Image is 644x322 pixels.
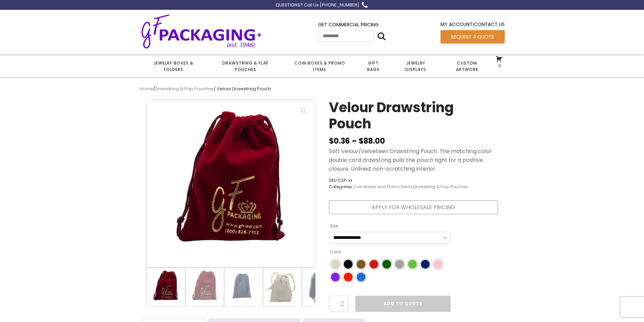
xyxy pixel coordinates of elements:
[359,136,385,146] bdi: 88.00
[356,272,366,282] li: Royal Blue
[433,259,443,269] li: Pink
[338,177,352,183] span: CSP-xx
[441,55,493,77] a: Custom Artwork
[208,55,283,77] a: Drawstring & Flap Pouches
[413,184,468,190] a: Drawstring & Flap Pouches
[355,296,451,312] a: Add to Quote
[329,296,348,312] input: Product quantity
[330,259,340,269] li: Beige
[329,136,350,146] bdi: 0.36
[147,268,185,306] img: Medium size velvet burgundy drawstring pouch with gold foil logo.
[440,21,505,30] div: |
[474,21,505,28] a: Contact Us
[330,247,341,257] label: Color
[343,272,353,282] li: Red
[140,85,153,92] a: Home
[407,259,418,269] li: Kelly Green
[497,63,501,69] span: 0
[352,136,357,146] span: –
[302,268,340,306] img: Small Navy Blue velour drawstring pouch.
[276,2,359,9] div: QUESTIONS? Call Us [PHONE_NUMBER]
[329,177,468,183] span: SKU:
[140,13,263,50] img: GF Packaging + - Established 1946
[330,272,340,282] li: Purple
[298,105,310,117] a: View full-screen image gallery
[356,55,391,77] a: Gift Bags
[186,268,224,306] img: Medium size velvet burgundy drawstring pouch with gold foil logo.
[329,147,498,173] p: Soft Velour/Velveteen Drawstring Pouch. The matching color double cord drawstring pulls the pouch...
[330,221,338,231] label: Size
[329,200,498,215] a: Apply for Wholesale Pricing
[440,21,473,28] a: My Account
[395,259,405,269] li: Grey
[329,99,498,135] h1: Velour Drawstring Pouch
[283,55,356,77] a: Coin Boxes & Promo Items
[263,268,302,306] img: Medium size beige velour bag.
[359,136,363,146] span: $
[391,55,441,77] a: Jewelry Displays
[440,30,505,44] a: Request a Quote
[356,259,366,269] li: Brown
[140,85,505,93] nav: Breadcrumb
[140,55,208,77] a: Jewelry Boxes & Folders
[224,268,263,306] img: Medium size Navy Blue velour drawstring bag.
[382,259,392,269] li: Green
[155,85,214,92] a: Drawstring & Flap Pouches
[496,55,502,68] a: 0
[369,259,379,269] li: Burgundy
[329,136,334,146] span: $
[343,259,353,269] li: Black
[353,184,412,190] a: Coin Boxes and Promo Items
[329,183,468,190] span: Categories: ,
[420,259,430,269] li: Navy Blue
[318,21,379,28] a: Get Commercial Pricing
[329,258,451,283] ul: Color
